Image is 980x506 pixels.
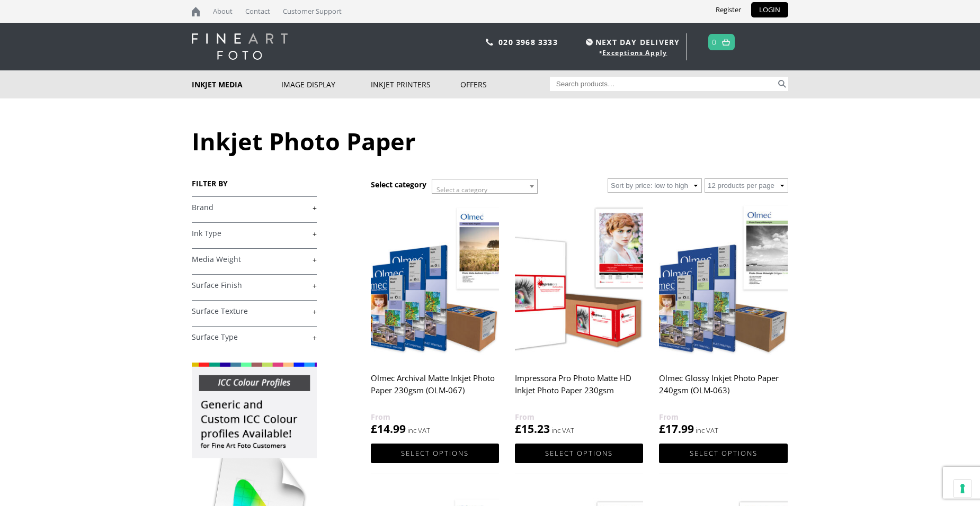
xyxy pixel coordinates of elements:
a: + [192,255,317,265]
img: Olmec Archival Matte Inkjet Photo Paper 230gsm (OLM-067) [371,201,499,362]
a: + [192,281,317,291]
a: Offers [460,70,550,98]
span: £ [515,421,521,436]
a: 020 3968 3333 [498,37,558,47]
h4: Media Weight [192,248,317,269]
a: Impressora Pro Photo Matte HD Inkjet Photo Paper 230gsm £15.23 [515,201,643,437]
span: £ [371,421,377,436]
a: Image Display [281,70,371,98]
bdi: 14.99 [371,421,406,436]
h1: Inkjet Photo Paper [192,125,788,157]
a: Select options for “Olmec Glossy Inkjet Photo Paper 240gsm (OLM-063)” [659,444,787,463]
h4: Brand [192,196,317,218]
a: Register [708,2,749,17]
h4: Surface Type [192,326,317,347]
span: Select a category [436,185,487,194]
h4: Surface Finish [192,274,317,295]
a: Exceptions Apply [602,48,667,57]
h3: Select category [371,179,426,189]
img: time.svg [586,39,593,46]
img: Impressora Pro Photo Matte HD Inkjet Photo Paper 230gsm [515,201,643,362]
a: + [192,203,317,213]
h2: Impressora Pro Photo Matte HD Inkjet Photo Paper 230gsm [515,368,643,411]
span: NEXT DAY DELIVERY [583,36,680,48]
bdi: 15.23 [515,421,550,436]
h2: Olmec Archival Matte Inkjet Photo Paper 230gsm (OLM-067) [371,368,499,411]
button: Search [776,77,788,91]
button: Your consent preferences for tracking technologies [954,480,972,498]
a: LOGIN [751,2,788,17]
img: phone.svg [486,39,493,46]
a: + [192,229,317,239]
select: Shop order [608,178,702,193]
a: Select options for “Impressora Pro Photo Matte HD Inkjet Photo Paper 230gsm” [515,444,643,463]
span: £ [659,421,665,436]
a: Olmec Glossy Inkjet Photo Paper 240gsm (OLM-063) £17.99 [659,201,787,437]
img: basket.svg [722,39,730,46]
bdi: 17.99 [659,421,694,436]
h4: Ink Type [192,222,317,243]
a: + [192,306,317,317]
input: Search products… [550,77,777,91]
a: Olmec Archival Matte Inkjet Photo Paper 230gsm (OLM-067) £14.99 [371,201,499,437]
h3: FILTER BY [192,178,317,188]
a: 0 [712,34,717,50]
a: Inkjet Media [192,70,281,98]
h4: Surface Texture [192,300,317,321]
h2: Olmec Glossy Inkjet Photo Paper 240gsm (OLM-063) [659,368,787,411]
img: logo-white.svg [192,33,288,60]
a: Select options for “Olmec Archival Matte Inkjet Photo Paper 230gsm (OLM-067)” [371,444,499,463]
a: + [192,332,317,342]
img: Olmec Glossy Inkjet Photo Paper 240gsm (OLM-063) [659,201,787,362]
a: Inkjet Printers [371,70,460,98]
